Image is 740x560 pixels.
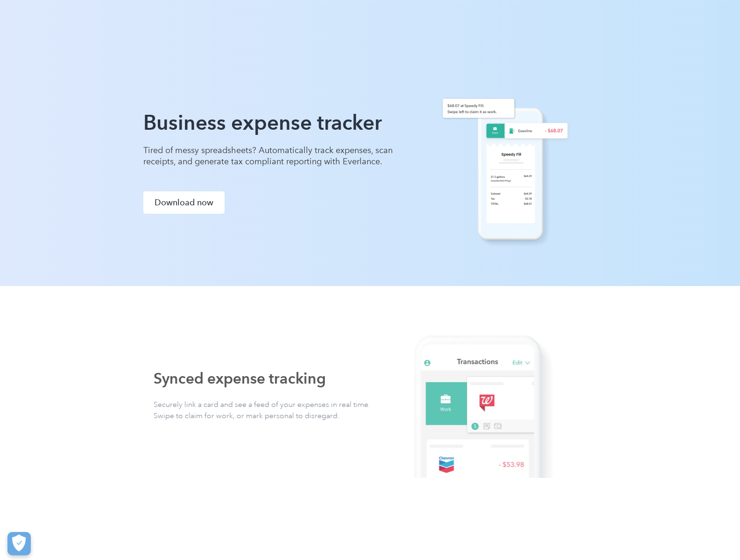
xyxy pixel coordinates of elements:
[367,323,587,478] img: Everlance expense tracking app
[153,399,373,421] p: Securely link a card and see a feed of your expenses in real time. Swipe to claim for work, or ma...
[429,75,578,249] img: Everlance expense app with receipt photo
[7,532,31,555] button: Cookies Settings
[153,369,325,388] h2: Synced expense tracking
[143,110,395,136] h1: Business expense tracker
[143,191,225,214] a: Download now
[143,145,395,167] p: Tired of messy spreadsheets? Automatically track expenses, scan receipts, and generate tax compli...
